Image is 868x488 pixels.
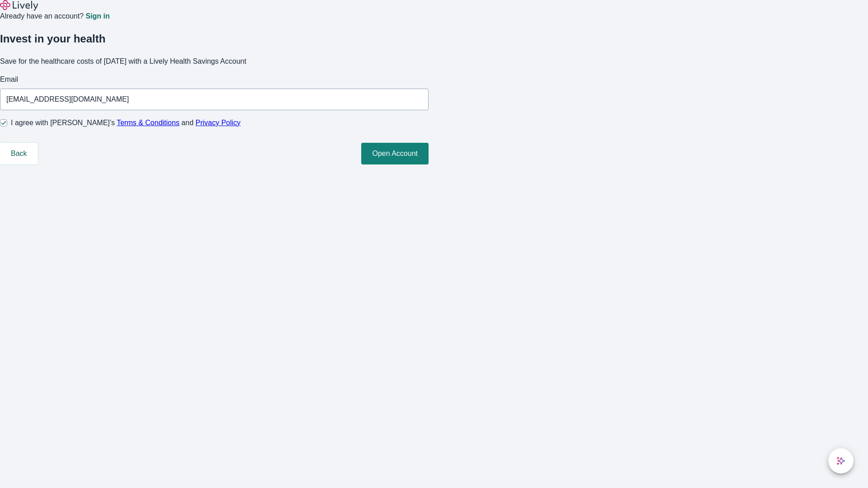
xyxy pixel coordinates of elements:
svg: Lively AI Assistant [836,456,845,465]
button: Open Account [361,143,429,164]
button: chat [828,448,854,474]
span: I agree with [PERSON_NAME]’s and [11,117,241,128]
a: Privacy Policy [196,119,241,127]
a: Terms & Conditions [117,119,179,127]
a: Sign in [85,13,109,20]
